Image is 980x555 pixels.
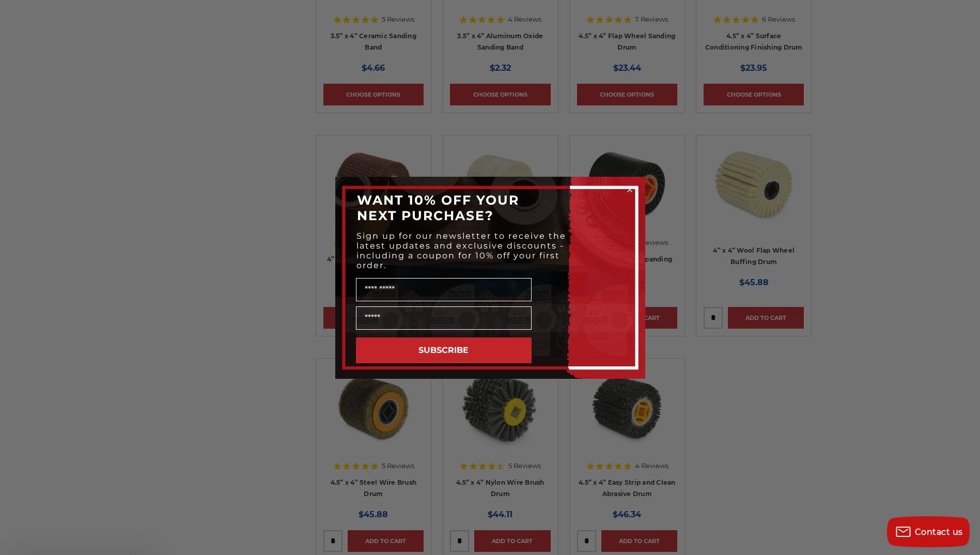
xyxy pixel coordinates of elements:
span: WANT 10% OFF YOUR NEXT PURCHASE? [357,192,519,223]
button: Contact us [887,516,970,547]
button: Close dialog [625,184,635,195]
button: SUBSCRIBE [356,337,532,363]
span: Sign up for our newsletter to receive the latest updates and exclusive discounts - including a co... [356,231,566,270]
span: Contact us [915,527,963,537]
input: Email [356,306,532,330]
